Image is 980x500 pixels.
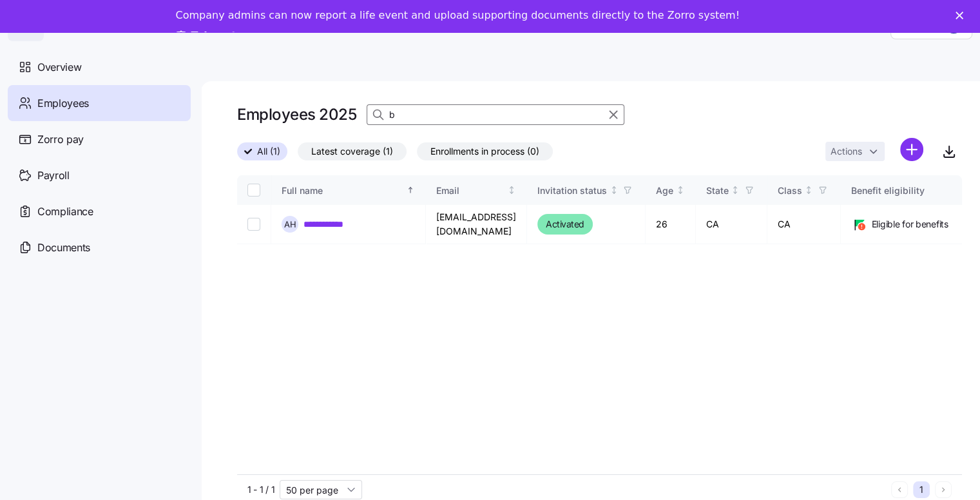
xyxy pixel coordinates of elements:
[37,59,81,75] span: Overview
[271,175,426,205] th: Full nameSorted ascending
[8,229,191,265] a: Documents
[247,218,260,231] input: Select record 1
[778,184,802,198] div: Class
[804,186,813,195] div: Not sorted
[367,104,624,125] input: Search Employees
[646,175,696,205] th: AgeNot sorted
[767,175,841,205] th: ClassNot sorted
[406,186,415,195] div: Sorted ascending
[872,218,948,231] span: Eligible for benefits
[284,220,296,229] span: A H
[935,481,952,498] button: Next page
[507,186,516,195] div: Not sorted
[610,186,619,195] div: Not sorted
[767,205,841,244] td: CA
[8,85,191,121] a: Employees
[731,186,740,195] div: Not sorted
[436,184,505,198] div: Email
[900,138,923,161] svg: add icon
[8,121,191,157] a: Zorro pay
[696,175,767,205] th: StateNot sorted
[430,143,539,160] span: Enrollments in process (0)
[537,184,607,198] div: Invitation status
[426,175,527,205] th: EmailNot sorted
[37,131,84,148] span: Zorro pay
[891,481,908,498] button: Previous page
[8,193,191,229] a: Compliance
[37,240,90,256] span: Documents
[176,30,256,44] a: Take a tour
[247,184,260,197] input: Select all records
[646,205,696,244] td: 26
[696,205,767,244] td: CA
[546,216,584,232] span: Activated
[426,205,527,244] td: [EMAIL_ADDRESS][DOMAIN_NAME]
[956,12,968,19] div: Close
[311,143,393,160] span: Latest coverage (1)
[37,204,93,220] span: Compliance
[247,483,274,496] span: 1 - 1 / 1
[257,143,280,160] span: All (1)
[656,184,673,198] div: Age
[8,49,191,85] a: Overview
[37,168,70,184] span: Payroll
[825,142,885,161] button: Actions
[176,9,740,22] div: Company admins can now report a life event and upload supporting documents directly to the Zorro ...
[237,104,356,124] h1: Employees 2025
[8,157,191,193] a: Payroll
[282,184,404,198] div: Full name
[706,184,729,198] div: State
[676,186,685,195] div: Not sorted
[37,95,89,111] span: Employees
[913,481,930,498] button: 1
[831,147,862,156] span: Actions
[527,175,646,205] th: Invitation statusNot sorted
